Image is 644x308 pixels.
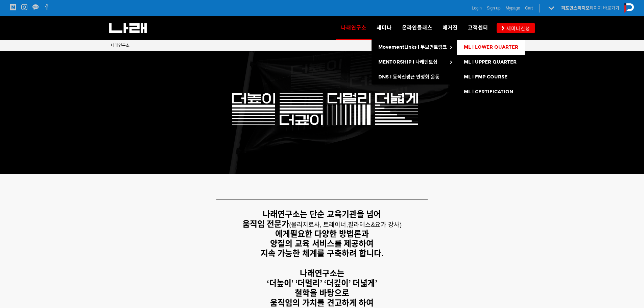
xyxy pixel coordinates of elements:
span: 온라인클래스 [402,25,432,31]
a: 세미나 [372,16,397,40]
span: 고객센터 [468,25,488,31]
span: ML l LOWER QUARTER [464,44,518,50]
span: 세미나신청 [504,25,530,32]
strong: 나래연구소는 [300,269,344,278]
strong: ‘더높이’ ‘더멀리’ ‘더깊이’ 더넓게’ [267,279,377,288]
a: Sign up [487,5,501,11]
span: MENTORSHIP l 나래멘토십 [378,59,437,65]
strong: 움직임 전문가 [242,219,289,229]
a: 고객센터 [463,16,493,40]
strong: 나래연구소는 단순 교육기관을 넘어 [263,210,381,219]
a: ML l LOWER QUARTER [457,40,525,55]
span: DNS l 동적신경근 안정화 운동 [378,74,439,80]
strong: 에게 [275,229,290,238]
span: ( [289,221,348,228]
a: MovementLinks l 무브먼트링크 [372,40,457,55]
a: Login [472,5,482,11]
span: ML l UPPER QUARTER [464,59,517,65]
span: 세미나 [377,25,392,31]
a: Mypage [506,5,520,11]
a: 매거진 [437,16,463,40]
a: MENTORSHIP l 나래멘토십 [372,55,457,70]
span: MovementLinks l 무브먼트링크 [378,44,447,50]
a: Cart [525,5,533,11]
span: 매거진 [443,25,458,31]
a: 나래연구소 [336,16,372,40]
span: ML l FMP COURSE [464,74,507,80]
strong: 지속 가능한 체계를 구축하려 합니다. [261,249,383,258]
a: 온라인클래스 [397,16,437,40]
a: ML l CERTIFICATION [457,85,525,99]
a: 세미나신청 [497,23,535,33]
span: 나래연구소 [111,43,129,48]
strong: 필요한 다양한 방법론과 [290,229,369,238]
span: 물리치료사, 트레이너, [291,221,348,228]
a: 나래연구소 [111,42,129,49]
a: DNS l 동적신경근 안정화 운동 [372,70,457,85]
span: 나래연구소 [341,22,366,33]
a: ML l UPPER QUARTER [457,55,525,70]
strong: 퍼포먼스피지오 [561,5,590,10]
span: ML l CERTIFICATION [464,89,513,95]
strong: 움직임의 가치를 견고하게 하여 [270,298,374,307]
strong: 양질의 교육 서비스를 제공하여 [270,239,374,248]
span: 필라테스&요가 강사) [348,221,402,228]
strong: 철학을 바탕으로 [295,288,349,298]
a: ML l FMP COURSE [457,70,525,85]
a: 퍼포먼스피지오페이지 바로가기 [561,5,619,10]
